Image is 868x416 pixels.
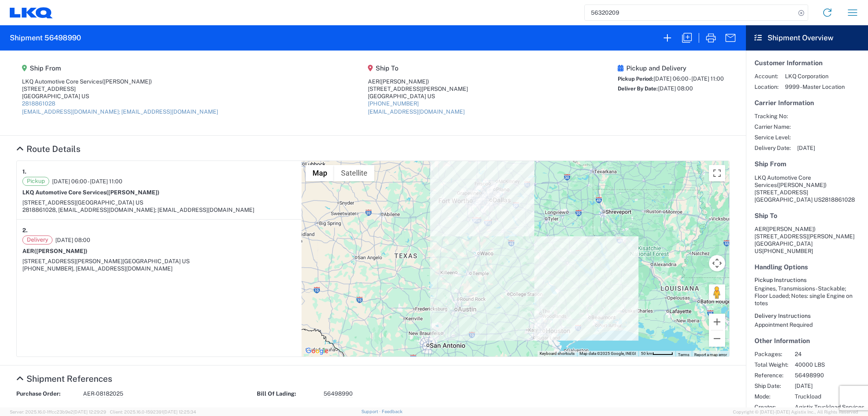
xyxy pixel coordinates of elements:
[257,390,318,398] strong: Bill Of Lading:
[754,174,811,188] span: LKQ Automotive Core Services
[22,225,28,236] strong: 2.
[368,108,465,115] a: [EMAIL_ADDRESS][DOMAIN_NAME]
[746,25,868,51] header: Shipment Overview
[797,144,815,152] span: [DATE]
[76,199,143,206] span: [GEOGRAPHIC_DATA] US
[694,352,727,357] a: Report a map error
[368,64,468,72] h5: Ship To
[618,86,658,92] span: Deliver By Date:
[795,350,864,358] span: 24
[754,123,791,130] span: Carrier Name:
[754,313,859,319] h6: Delivery Instructions
[658,85,693,92] span: [DATE] 08:00
[754,337,859,345] h5: Other Information
[754,160,859,168] h5: Ship From
[754,59,859,67] h5: Customer Information
[361,409,382,414] a: Support
[754,83,778,90] span: Location:
[22,248,87,254] strong: AER
[368,85,468,92] div: [STREET_ADDRESS][PERSON_NAME]
[795,382,864,390] span: [DATE]
[22,78,218,85] div: LKQ Automotive Core Services
[766,226,816,232] span: ([PERSON_NAME])
[540,351,575,357] button: Keyboard shortcuts
[754,189,808,196] span: [STREET_ADDRESS]
[10,33,81,43] h2: Shipment 56498990
[22,92,218,100] div: [GEOGRAPHIC_DATA] US
[382,409,402,414] a: Feedback
[754,144,791,152] span: Delivery Date:
[22,100,55,107] a: 2818861028
[754,361,788,368] span: Total Weight:
[22,189,160,196] strong: LKQ Automotive Core Services
[754,403,788,411] span: Creator:
[304,346,330,357] img: Google
[334,165,374,181] button: Show satellite imagery
[754,212,859,220] h5: Ship To
[709,330,725,347] button: Zoom out
[754,174,859,203] address: [GEOGRAPHIC_DATA] US
[754,99,859,107] h5: Carrier Information
[368,78,468,85] div: AER
[785,83,845,90] span: 9999 - Master Location
[106,189,160,196] span: ([PERSON_NAME])
[73,409,106,414] span: [DATE] 12:29:29
[324,390,353,398] span: 56498990
[754,73,778,80] span: Account:
[10,409,106,414] span: Server: 2025.16.0-1ffcc23b9e2
[733,408,858,416] span: Copyright © [DATE]-[DATE] Agistix Inc., All Rights Reserved
[618,76,654,82] span: Pickup Period:
[754,285,859,307] div: Engines, Transmissions - Stackable; Floor Loaded; Notes: single Engine on totes
[304,346,330,357] a: Open this area in Google Maps (opens a new window)
[22,258,122,264] span: [STREET_ADDRESS][PERSON_NAME]
[16,374,112,384] a: Hide Details
[754,321,859,328] div: Appointment Required
[83,390,123,398] span: AER-08182025
[52,178,122,185] span: [DATE] 06:00 - [DATE] 11:00
[16,144,81,154] a: Hide Details
[306,165,334,181] button: Show street map
[122,258,190,264] span: [GEOGRAPHIC_DATA] US
[822,196,855,203] span: 2818861028
[16,390,77,398] strong: Purchase Order:
[163,409,196,414] span: [DATE] 12:25:34
[785,73,845,80] span: LKQ Corporation
[102,78,152,85] span: ([PERSON_NAME])
[762,248,813,254] span: [PHONE_NUMBER]
[368,92,468,100] div: [GEOGRAPHIC_DATA] US
[709,314,725,330] button: Zoom in
[618,64,724,72] h5: Pickup and Delivery
[34,248,87,254] span: ([PERSON_NAME])
[709,284,725,301] button: Drag Pegman onto the map to open Street View
[754,112,791,120] span: Tracking No:
[795,372,864,379] span: 56498990
[709,165,725,181] button: Toggle fullscreen view
[22,265,296,272] div: [PHONE_NUMBER], [EMAIL_ADDRESS][DOMAIN_NAME]
[379,78,429,85] span: ([PERSON_NAME])
[777,182,826,188] span: ([PERSON_NAME])
[754,350,788,358] span: Packages:
[585,5,796,20] input: Shipment, tracking or reference number
[641,351,652,356] span: 50 km
[754,134,791,141] span: Service Level:
[22,108,218,115] a: [EMAIL_ADDRESS][DOMAIN_NAME]; [EMAIL_ADDRESS][DOMAIN_NAME]
[22,64,218,72] h5: Ship From
[795,361,864,368] span: 40000 LBS
[754,393,788,400] span: Mode:
[678,352,689,357] a: Terms
[22,177,49,186] span: Pickup
[368,100,419,107] a: [PHONE_NUMBER]
[754,225,859,255] address: [GEOGRAPHIC_DATA] US
[654,75,724,82] span: [DATE] 06:00 - [DATE] 11:00
[22,236,52,244] span: Delivery
[754,263,859,271] h5: Handling Options
[579,351,636,356] span: Map data ©2025 Google, INEGI
[754,277,859,284] h6: Pickup Instructions
[709,255,725,271] button: Map camera controls
[795,403,864,411] span: Agistix Truckload Services
[22,167,26,177] strong: 1.
[110,409,196,414] span: Client: 2025.16.0-1592391
[754,372,788,379] span: Reference:
[754,226,855,240] span: AER [STREET_ADDRESS][PERSON_NAME]
[22,206,296,214] div: 2818861028, [EMAIL_ADDRESS][DOMAIN_NAME]; [EMAIL_ADDRESS][DOMAIN_NAME]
